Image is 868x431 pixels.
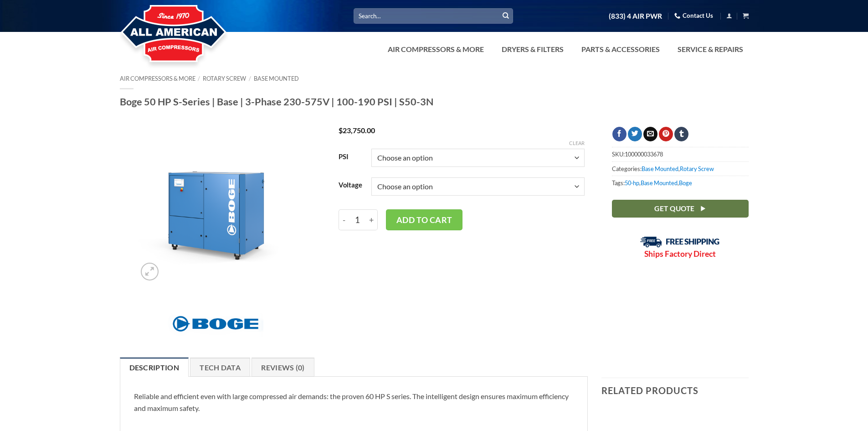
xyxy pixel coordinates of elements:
[743,10,749,21] a: View cart
[569,140,585,146] a: Clear options
[576,40,665,58] a: Parts & Accessories
[339,126,375,135] bdi: 23,750.00
[643,127,657,141] a: Email to a Friend
[339,126,343,135] span: $
[382,40,489,58] a: Air Compressors & More
[625,179,639,187] a: 50-hp
[339,182,362,189] label: Voltage
[339,209,349,230] input: Reduce quantity of Boge 50 HP S-Series | Base | 3-Phase 230-575V | 100-190 PSI | S50-3N
[680,165,714,172] a: Rotary Screw
[120,75,749,82] nav: Breadcrumb
[612,127,627,141] a: Share on Facebook
[612,147,749,161] span: SKU:
[141,263,159,280] a: Zoom
[641,179,678,187] a: Base Mounted
[642,165,678,172] a: Base Mounted
[386,209,462,230] button: Add to cart
[612,200,749,218] a: Get Quote
[136,127,294,285] img: Boge 50 HP S-Series | Base | 3-Phase 230-575V | 100-190 PSI | S50-3N
[612,176,749,190] span: Tags: , ,
[612,161,749,176] span: Categories: ,
[198,75,200,82] span: /
[339,153,362,161] label: PSI
[496,40,569,58] a: Dryers & Filters
[659,127,673,141] a: Pin on Pinterest
[672,40,749,58] a: Service & Repairs
[674,127,688,141] a: Share on Tumblr
[726,10,732,21] a: Login
[609,8,662,24] a: (833) 4 AIR PWR
[499,9,513,23] button: Submit
[120,358,189,377] a: Description
[349,209,366,230] input: Product quantity
[654,203,694,214] span: Get Quote
[354,8,513,23] input: Search…
[625,151,663,158] span: 100000033678
[254,75,299,82] a: Base Mounted
[366,209,378,230] input: Increase quantity of Boge 50 HP S-Series | Base | 3-Phase 230-575V | 100-190 PSI | S50-3N
[120,95,749,108] h1: Boge 50 HP S-Series | Base | 3-Phase 230-575V | 100-190 PSI | S50-3N
[168,311,263,337] img: Boge
[640,236,720,248] img: Free Shipping
[134,390,574,414] p: Reliable and efficient even with large compressed air demands: the proven 60 HP S series. The int...
[252,358,314,377] a: Reviews (0)
[249,75,251,82] span: /
[120,75,195,82] a: Air Compressors & More
[190,358,250,377] a: Tech Data
[674,9,713,23] a: Contact Us
[628,127,642,141] a: Share on Twitter
[644,249,716,259] strong: Ships Factory Direct
[679,179,692,187] a: Boge
[601,378,749,403] h3: Related products
[203,75,246,82] a: Rotary Screw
